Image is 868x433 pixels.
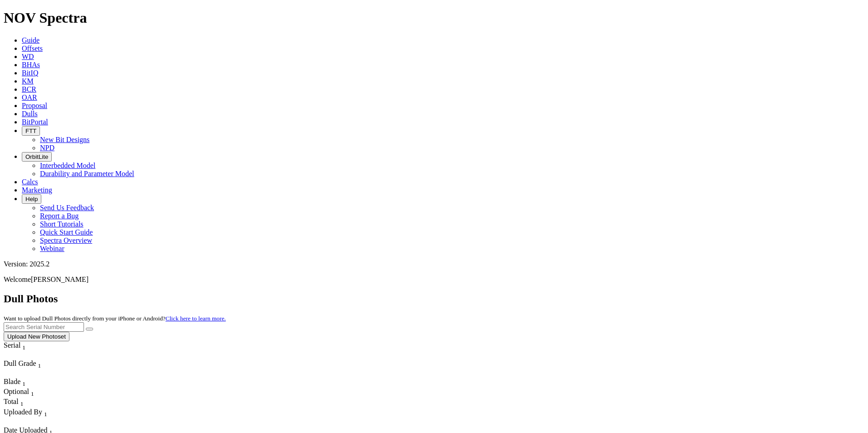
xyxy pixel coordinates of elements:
div: Total Sort None [4,398,35,408]
a: Marketing [22,186,52,194]
sub: 1 [38,362,41,369]
a: Guide [22,36,39,44]
button: OrbitLite [22,152,52,162]
button: FTT [22,126,40,136]
sub: 1 [22,344,25,351]
a: WD [22,53,34,60]
a: Durability and Parameter Model [40,170,134,177]
a: OAR [22,93,37,101]
button: Help [22,194,41,204]
sub: 1 [22,380,25,387]
a: Interbedded Model [40,162,95,169]
a: BitPortal [22,118,48,126]
div: Column Menu [4,418,89,426]
button: Upload New Photoset [4,332,69,341]
span: Help [25,196,38,202]
a: New Bit Designs [40,136,89,143]
span: OrbitLite [25,153,48,160]
a: Click here to learn more. [166,315,226,322]
span: Sort None [22,341,25,349]
span: Sort None [44,408,47,416]
a: NPD [40,144,54,152]
a: Quick Start Guide [40,228,93,236]
span: Uploaded By [4,408,42,416]
span: FTT [25,128,36,134]
div: Sort None [4,378,35,388]
a: Offsets [22,44,43,52]
input: Search Serial Number [4,322,84,332]
div: Blade Sort None [4,378,35,388]
h2: Dull Photos [4,293,864,305]
div: Serial Sort None [4,341,42,351]
a: Send Us Feedback [40,204,94,212]
span: [PERSON_NAME] [31,276,89,283]
div: Optional Sort None [4,388,35,398]
a: Short Tutorials [40,220,84,228]
span: Optional [4,388,29,395]
span: Sort None [38,359,41,367]
sub: 1 [20,401,24,408]
span: Serial [4,341,20,349]
div: Column Menu [4,351,42,359]
a: Report a Bug [40,212,79,220]
span: Sort None [31,388,34,395]
div: Dull Grade Sort None [4,359,67,369]
div: Sort None [4,408,89,426]
span: Total [4,398,19,405]
a: Webinar [40,245,64,252]
sub: 1 [44,411,47,418]
a: Dulls [22,110,38,118]
span: Dull Grade [4,359,36,367]
a: Spectra Overview [40,236,92,244]
span: Sort None [20,398,24,405]
div: Sort None [4,341,42,359]
span: Sort None [22,378,25,385]
div: Sort None [4,388,35,398]
a: Proposal [22,102,47,109]
a: BitIQ [22,69,38,77]
div: Sort None [4,359,67,378]
a: Calcs [22,178,38,186]
div: Sort None [4,398,35,408]
h1: NOV Spectra [4,10,864,26]
small: Want to upload Dull Photos directly from your iPhone or Android? [4,315,226,322]
a: KM [22,77,34,85]
div: Version: 2025.2 [4,260,864,268]
a: BHAs [22,61,40,69]
sub: 1 [31,390,34,397]
p: Welcome [4,276,864,284]
div: Uploaded By Sort None [4,408,89,418]
div: Column Menu [4,369,67,378]
span: Blade [4,378,20,385]
a: BCR [22,85,36,93]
